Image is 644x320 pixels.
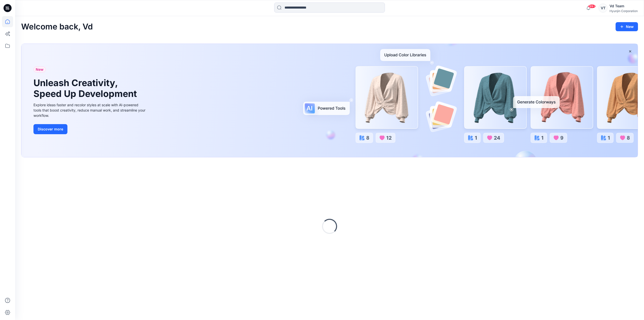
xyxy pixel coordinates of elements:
h1: Unleash Creativity, Speed Up Development [33,78,139,99]
a: Discover more [33,124,147,134]
span: 99+ [588,4,596,8]
div: Hyunjin Corporation [610,9,638,13]
h2: Welcome back, Vd [21,22,93,31]
button: New [616,22,638,31]
div: Explore ideas faster and recolor styles at scale with AI-powered tools that boost creativity, red... [33,102,147,118]
button: Discover more [33,124,67,134]
div: Vd Team [610,3,638,9]
span: New [36,66,44,73]
div: VT [598,4,608,13]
